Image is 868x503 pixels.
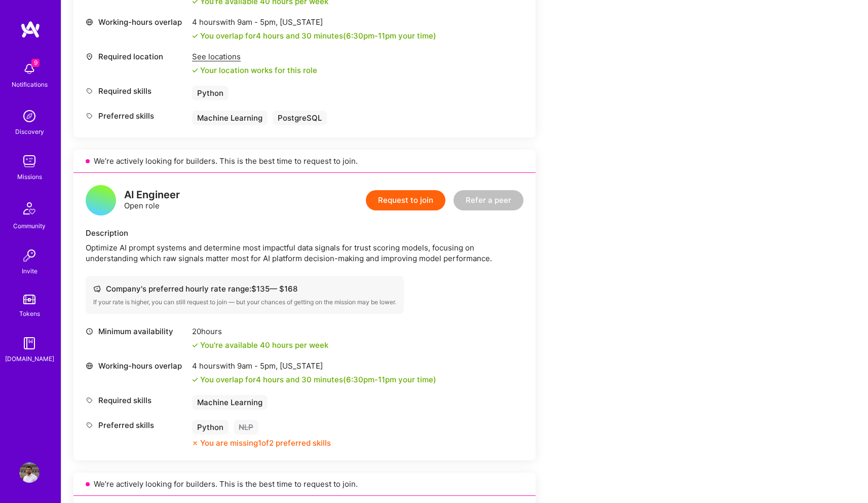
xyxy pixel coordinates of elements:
span: 9am - 5pm , [235,361,280,371]
i: icon Tag [86,112,93,120]
div: Community [13,221,46,231]
img: Community [17,196,42,221]
div: Required skills [86,395,187,406]
div: Your location works for this role [192,65,317,76]
div: Tokens [19,308,40,319]
div: You overlap for 4 hours and 30 minutes ( your time) [200,374,436,385]
div: Open role [124,190,180,211]
div: Python [192,86,229,100]
div: NLP [234,420,258,435]
div: Description [86,228,523,238]
div: AI Engineer [124,190,180,200]
div: Python [192,420,229,435]
div: If your rate is higher, you can still request to join — but your chances of getting on the missio... [93,298,396,306]
button: Refer a peer [454,190,523,210]
div: [DOMAIN_NAME] [5,353,54,364]
img: Invite [19,245,40,266]
div: We’re actively looking for builders. This is the best time to request to join. [73,473,536,496]
div: 4 hours with [US_STATE] [192,361,436,371]
div: Machine Learning [192,395,268,410]
i: icon Check [192,342,198,348]
div: Working-hours overlap [86,361,187,371]
i: icon Cash [93,285,101,293]
div: We’re actively looking for builders. This is the best time to request to join. [73,150,536,173]
div: You're available 40 hours per week [192,340,328,350]
i: icon Location [86,53,93,60]
div: 20 hours [192,326,328,337]
img: teamwork [19,151,40,171]
div: Required skills [86,86,187,96]
div: Company's preferred hourly rate range: $ 135 — $ 168 [93,283,396,294]
div: Preferred skills [86,111,187,121]
div: PostgreSQL [273,111,327,125]
div: Discovery [15,126,44,137]
div: See locations [192,51,317,62]
i: icon World [86,18,93,26]
img: User Avatar [19,462,40,483]
img: logo [20,20,41,39]
i: icon Check [192,377,198,383]
i: icon Tag [86,87,93,95]
i: icon Tag [86,421,93,429]
a: User Avatar [17,462,42,483]
div: Minimum availability [86,326,187,337]
span: 6:30pm - 11pm [346,375,396,384]
i: icon Clock [86,328,93,335]
div: You overlap for 4 hours and 30 minutes ( your time) [200,30,436,41]
i: icon World [86,362,93,370]
i: icon Tag [86,397,93,404]
button: Request to join [366,190,445,210]
i: icon Check [192,67,198,74]
div: Working-hours overlap [86,17,187,27]
div: Optimize AI prompt systems and determine most impactful data signals for trust scoring models, fo... [86,242,523,264]
div: You are missing 1 of 2 preferred skills [200,438,331,448]
span: 6:30pm - 11pm [346,31,396,41]
img: tokens [23,295,35,304]
img: bell [19,59,40,79]
div: Machine Learning [192,111,268,125]
div: Required location [86,51,187,62]
div: Missions [17,171,42,182]
span: 9 [31,59,40,67]
i: icon CloseOrange [192,440,198,446]
img: discovery [19,106,40,126]
div: Preferred skills [86,420,187,430]
div: Notifications [12,79,48,90]
div: Invite [22,266,37,276]
div: 4 hours with [US_STATE] [192,17,436,27]
img: guide book [19,333,40,353]
span: 9am - 5pm , [235,17,280,27]
i: icon Check [192,33,198,39]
